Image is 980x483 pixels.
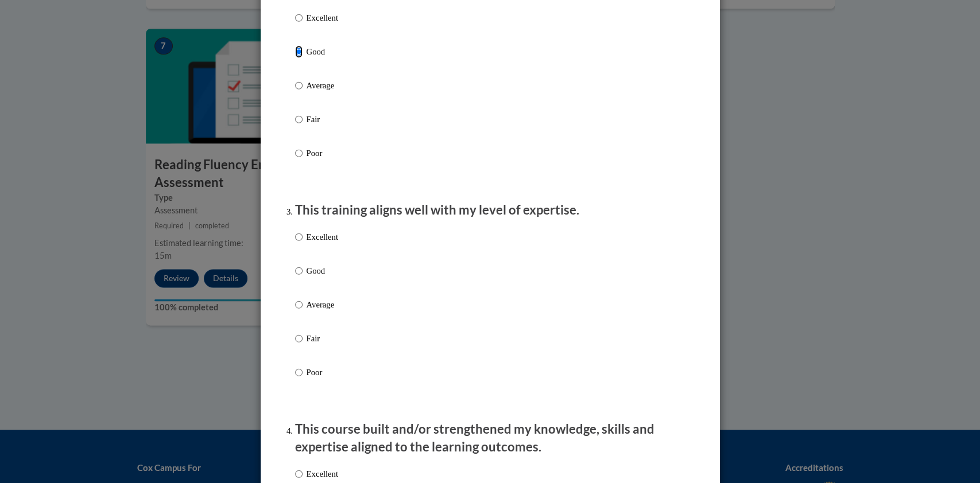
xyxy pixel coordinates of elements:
input: Good [295,264,303,277]
p: Good [307,45,338,58]
input: Average [295,298,303,311]
input: Fair [295,332,303,345]
input: Poor [295,366,303,379]
input: Average [295,79,303,92]
p: Fair [307,113,338,126]
input: Excellent [295,11,303,24]
p: Poor [307,147,338,159]
p: This training aligns well with my level of expertise. [295,201,685,219]
input: Poor [295,147,303,159]
input: Good [295,45,303,58]
p: This course built and/or strengthened my knowledge, skills and expertise aligned to the learning ... [295,420,685,456]
input: Excellent [295,468,303,480]
p: Average [307,79,338,92]
p: Fair [307,332,338,345]
p: Excellent [307,11,338,24]
p: Poor [307,366,338,379]
input: Excellent [295,231,303,243]
p: Average [307,298,338,311]
p: Excellent [307,231,338,243]
p: Good [307,264,338,277]
input: Fair [295,113,303,126]
p: Excellent [307,468,338,480]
